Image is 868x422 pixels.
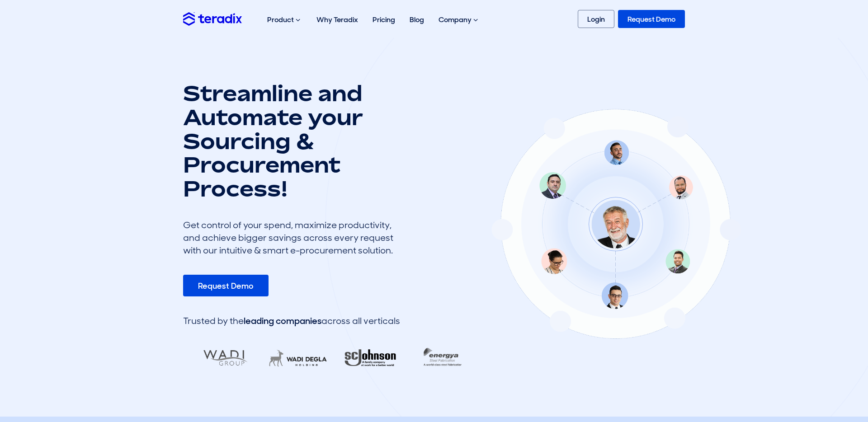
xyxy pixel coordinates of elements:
span: leading companies [244,315,321,327]
img: RA [334,343,407,373]
div: Company [431,5,487,34]
img: LifeMakers [261,343,335,373]
div: Get control of your spend, maximize productivity, and achieve bigger savings across every request... [183,219,400,257]
a: Request Demo [618,10,685,28]
a: Blog [402,5,431,34]
div: Trusted by the across all verticals [183,314,400,327]
img: Teradix logo [183,12,242,25]
div: Product [260,5,309,34]
a: Why Teradix [309,5,365,34]
h1: Streamline and Automate your Sourcing & Procurement Process! [183,81,400,201]
a: Pricing [365,5,402,34]
a: Login [578,10,614,28]
a: Request Demo [183,275,269,296]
